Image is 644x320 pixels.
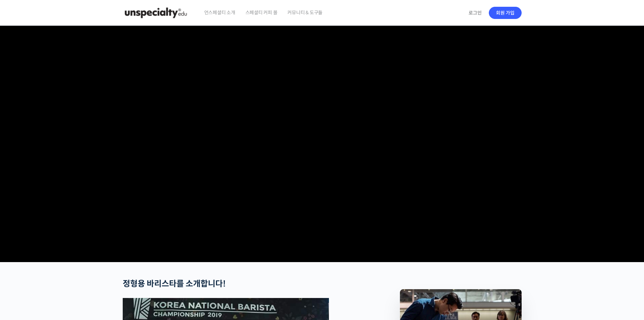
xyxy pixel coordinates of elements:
[123,279,226,289] strong: 정형용 바리스타를 소개합니다!
[464,5,486,21] a: 로그인
[489,7,522,19] a: 회원 가입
